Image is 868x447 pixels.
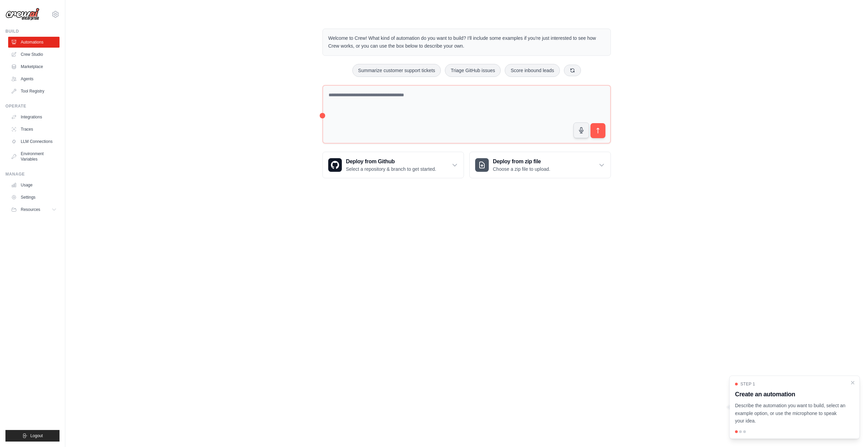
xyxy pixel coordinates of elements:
[740,381,755,387] span: Step 1
[5,171,60,177] div: Manage
[5,8,39,21] img: Logo
[8,148,60,165] a: Environment Variables
[21,207,40,212] span: Resources
[8,204,60,215] button: Resources
[8,73,60,84] a: Agents
[8,124,60,135] a: Traces
[8,180,60,191] a: Usage
[493,166,550,172] p: Choose a zip file to upload.
[505,64,560,77] button: Score inbound leads
[735,390,846,399] h3: Create an automation
[8,192,60,203] a: Settings
[735,402,846,425] p: Describe the automation you want to build, select an example option, or use the microphone to spe...
[8,136,60,147] a: LLM Connections
[5,29,60,34] div: Build
[352,64,441,77] button: Summarize customer support tickets
[346,158,436,166] h3: Deploy from Github
[328,34,605,50] p: Welcome to Crew! What kind of automation do you want to build? I'll include some examples if you'...
[8,61,60,72] a: Marketplace
[8,49,60,60] a: Crew Studio
[493,158,550,166] h3: Deploy from zip file
[850,380,855,385] button: Close walkthrough
[30,433,43,438] span: Logout
[5,430,60,442] button: Logout
[445,64,501,77] button: Triage GitHub issues
[8,112,60,122] a: Integrations
[8,86,60,97] a: Tool Registry
[5,103,60,109] div: Operate
[346,166,436,172] p: Select a repository & branch to get started.
[8,37,60,48] a: Automations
